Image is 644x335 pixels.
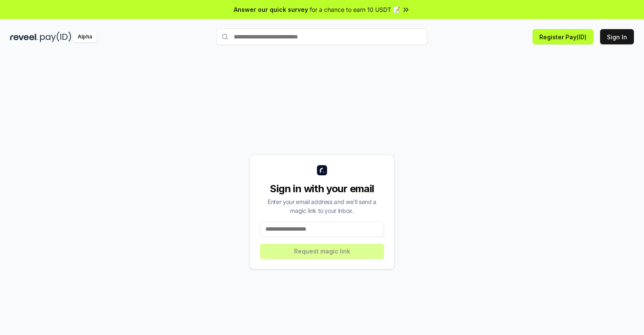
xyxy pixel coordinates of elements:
div: Enter your email address and we’ll send a magic link to your inbox. [260,197,384,215]
div: Sign in with your email [260,182,384,196]
span: Answer our quick survey [234,5,308,14]
button: Sign In [600,29,634,44]
button: Register Pay(ID) [533,29,593,44]
img: logo_small [317,165,327,175]
img: reveel_dark [10,32,38,42]
div: Alpha [73,32,97,42]
span: for a chance to earn 10 USDT 📝 [310,5,400,14]
img: pay_id [40,32,71,42]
